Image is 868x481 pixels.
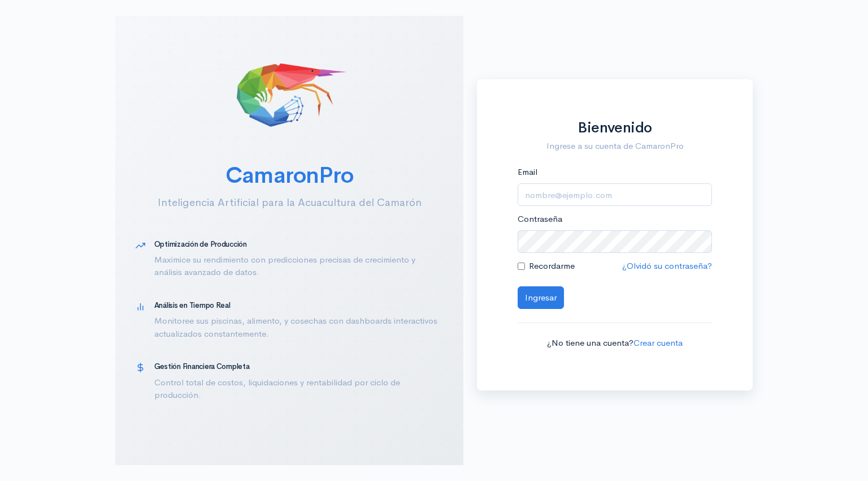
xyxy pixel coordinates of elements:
img: CamaronPro Logo [233,36,346,149]
label: Email [518,166,537,179]
h1: Bienvenido [518,120,712,136]
p: Ingrese a su cuenta de CamaronPro [518,140,712,153]
p: Maximice su rendimiento con predicciones precisas de crecimiento y análisis avanzado de datos. [154,254,443,279]
label: Recordarme [529,260,575,273]
label: Contraseña [518,213,562,226]
button: Ingresar [518,286,564,310]
h5: Análisis en Tiempo Real [154,302,443,310]
h5: Optimización de Producción [154,240,443,248]
p: Inteligencia Artificial para la Acuacultura del Camarón [136,195,443,211]
p: Control total de costos, liquidaciones y rentabilidad por ciclo de producción. [154,376,443,402]
a: Crear cuenta [633,337,683,348]
input: nombre@ejemplo.com [518,183,712,207]
a: ¿Olvidó su contraseña? [622,260,712,271]
p: ¿No tiene una cuenta? [518,337,712,350]
h5: Gestión Financiera Completa [154,363,443,371]
p: Monitoree sus piscinas, alimento, y cosechas con dashboards interactivos actualizados constanteme... [154,315,443,340]
h2: CamaronPro [136,163,443,188]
